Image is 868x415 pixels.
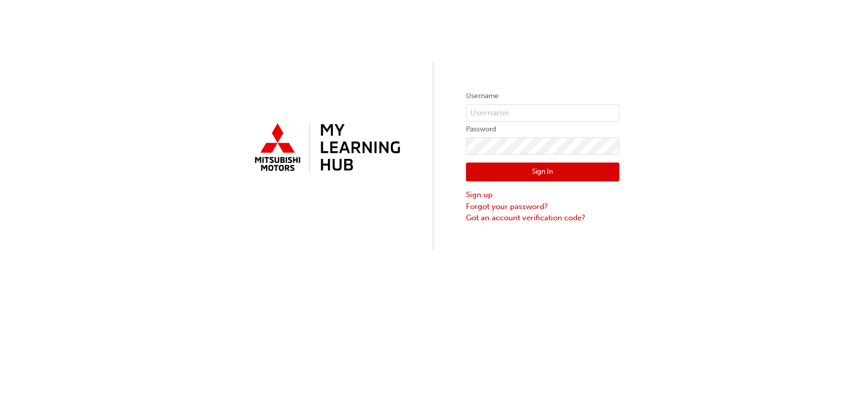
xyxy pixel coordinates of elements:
a: Got an account verification code? [466,212,619,224]
input: Username [466,104,619,122]
label: Username [466,90,619,102]
img: mmal [249,119,403,177]
a: Sign up [466,189,619,201]
label: Password [466,123,619,135]
button: Sign In [466,163,619,182]
a: Forgot your password? [466,201,619,213]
